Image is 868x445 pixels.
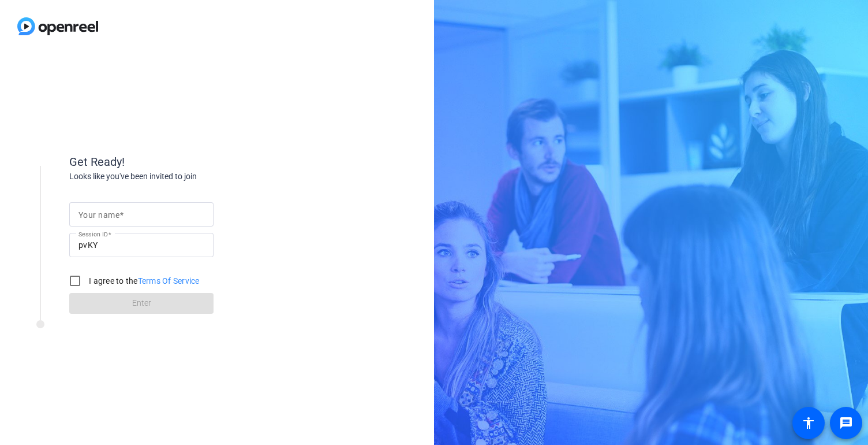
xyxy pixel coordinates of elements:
mat-icon: accessibility [802,416,815,430]
mat-icon: message [839,416,853,430]
div: Get Ready! [69,153,300,170]
label: I agree to the [87,275,200,287]
div: Looks like you've been invited to join [69,170,300,183]
a: Terms Of Service [138,276,200,285]
mat-label: Your name [78,210,119,220]
mat-label: Session ID [78,231,108,238]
